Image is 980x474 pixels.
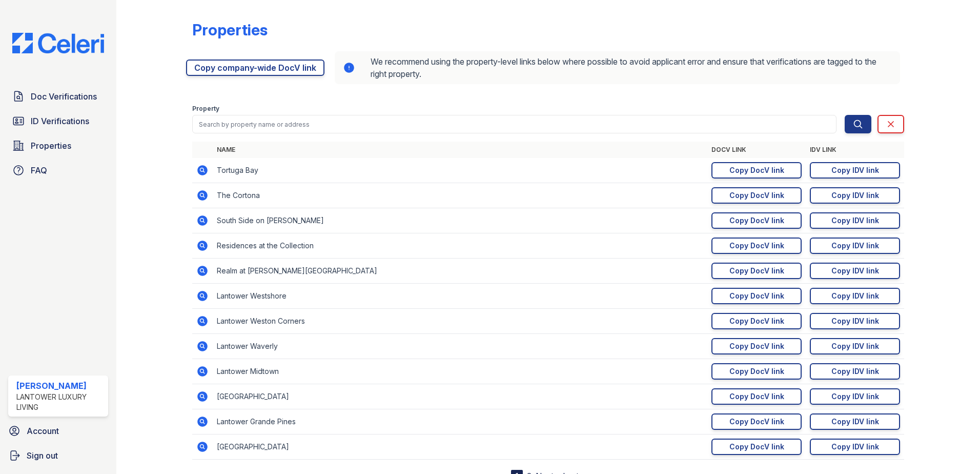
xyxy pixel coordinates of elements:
a: ID Verifications [8,111,108,131]
span: Account [27,425,59,437]
a: Copy DocV link [711,388,802,405]
div: Copy IDV link [831,341,879,351]
a: FAQ [8,160,108,181]
td: Lantower Weston Corners [213,309,707,334]
div: Copy DocV link [729,241,784,251]
div: Copy DocV link [729,442,784,452]
a: Copy IDV link [810,413,900,430]
td: South Side on [PERSON_NAME] [213,208,707,233]
div: Copy IDV link [831,366,879,377]
a: Copy DocV link [711,439,802,455]
div: [PERSON_NAME] [16,380,104,392]
a: Copy IDV link [810,313,900,329]
a: Copy DocV link [711,313,802,329]
a: Copy IDV link [810,263,900,279]
a: Account [4,421,112,441]
label: Property [192,105,219,113]
div: Copy IDV link [831,391,879,402]
a: Copy IDV link [810,439,900,455]
div: Copy IDV link [831,291,879,301]
a: Copy DocV link [711,413,802,430]
a: Properties [8,135,108,156]
div: Copy IDV link [831,316,879,326]
div: Copy IDV link [831,442,879,452]
a: Copy DocV link [711,212,802,229]
div: Copy DocV link [729,417,784,427]
a: Doc Verifications [8,86,108,107]
span: ID Verifications [31,115,89,127]
span: Properties [31,140,71,152]
a: Copy DocV link [711,187,802,204]
span: Doc Verifications [31,90,97,103]
input: Search by property name or address [192,115,836,133]
td: Lantower Westshore [213,284,707,309]
div: Copy DocV link [729,366,784,377]
div: Copy DocV link [729,341,784,351]
a: Copy IDV link [810,338,900,354]
div: Copy IDV link [831,165,879,175]
div: Copy DocV link [729,215,784,226]
span: FAQ [31,164,47,176]
span: Sign out [27,449,58,462]
div: Copy DocV link [729,316,784,326]
a: Sign out [4,445,112,466]
div: Copy IDV link [831,215,879,226]
a: Copy IDV link [810,187,900,204]
th: DocV Link [707,142,806,158]
a: Copy DocV link [711,263,802,279]
td: Tortuga Bay [213,158,707,183]
a: Copy company-wide DocV link [186,60,324,76]
a: Copy IDV link [810,288,900,304]
a: Copy DocV link [711,363,802,380]
div: Copy IDV link [831,417,879,427]
div: Copy DocV link [729,165,784,175]
a: Copy IDV link [810,162,900,179]
div: Copy DocV link [729,190,784,201]
div: Copy IDV link [831,190,879,201]
a: Copy IDV link [810,238,900,254]
div: Properties [192,21,268,39]
img: CE_Logo_Blue-a8612792a0a2168367f1c8372b55b34899dd931a85d93a1a3d3e32e68fde9ad4.png [4,33,112,53]
td: Lantower Midtown [213,359,707,384]
td: [GEOGRAPHIC_DATA] [213,384,707,409]
a: Copy IDV link [810,363,900,380]
td: Residences at the Collection [213,233,707,259]
div: Copy DocV link [729,391,784,402]
a: Copy DocV link [711,288,802,304]
td: Lantower Waverly [213,334,707,359]
th: IDV Link [806,142,904,158]
td: Lantower Grande Pines [213,409,707,434]
a: Copy DocV link [711,162,802,179]
a: Copy DocV link [711,338,802,354]
div: Copy DocV link [729,291,784,301]
div: Copy IDV link [831,266,879,276]
div: Lantower Luxury Living [16,392,104,412]
a: Copy IDV link [810,388,900,405]
div: Copy IDV link [831,241,879,251]
div: We recommend using the property-level links below where possible to avoid applicant error and ens... [335,51,900,84]
a: Copy DocV link [711,238,802,254]
th: Name [213,142,707,158]
td: The Cortona [213,183,707,208]
td: Realm at [PERSON_NAME][GEOGRAPHIC_DATA] [213,259,707,284]
div: Copy DocV link [729,266,784,276]
a: Copy IDV link [810,212,900,229]
td: [GEOGRAPHIC_DATA] [213,434,707,460]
